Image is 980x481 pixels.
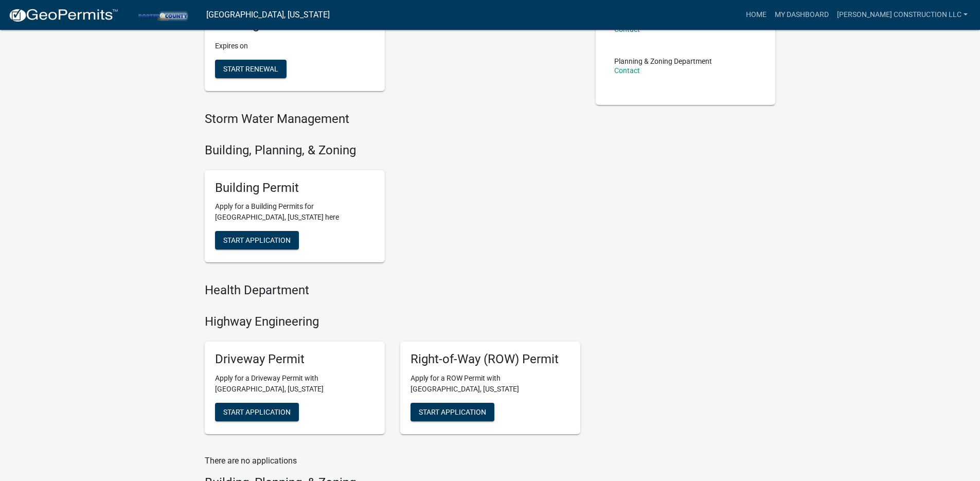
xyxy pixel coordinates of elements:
img: Porter County, Indiana [127,8,198,22]
p: Apply for a ROW Permit with [GEOGRAPHIC_DATA], [US_STATE] [411,373,570,395]
span: Start Application [223,407,291,416]
p: There are no applications [205,455,580,467]
span: Start Application [223,236,291,244]
p: Apply for a Driveway Permit with [GEOGRAPHIC_DATA], [US_STATE] [215,373,375,395]
h5: Right-of-Way (ROW) Permit [411,352,570,367]
a: [GEOGRAPHIC_DATA], [US_STATE] [206,6,330,24]
span: Start Application [419,407,486,416]
p: Expires on [215,41,375,51]
a: Contact [614,66,640,75]
a: Home [742,5,771,25]
a: [PERSON_NAME] Construction LLC [833,5,972,25]
button: Start Application [215,403,299,421]
h5: Building Permit [215,181,375,195]
button: Start Application [411,403,494,421]
h5: Driveway Permit [215,352,375,367]
h4: Building, Planning, & Zoning [205,143,580,158]
button: Start Application [215,231,299,250]
span: Start Renewal [223,65,278,73]
p: Apply for a Building Permits for [GEOGRAPHIC_DATA], [US_STATE] here [215,201,375,223]
h4: Health Department [205,283,580,298]
h4: Highway Engineering [205,314,580,329]
p: Planning & Zoning Department [614,58,712,65]
h4: Storm Water Management [205,112,580,127]
button: Start Renewal [215,60,287,78]
a: My Dashboard [771,5,833,25]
